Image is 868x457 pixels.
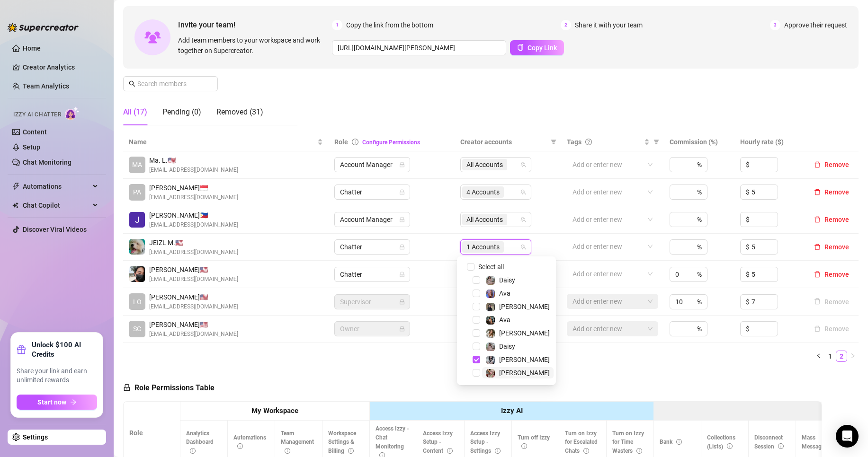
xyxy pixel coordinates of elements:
span: thunderbolt [12,183,20,190]
img: logo-BBDzfeDw.svg [8,23,79,32]
span: Ava [499,290,510,297]
span: lock [399,272,405,277]
span: lock [399,217,405,222]
span: Remove [824,243,849,251]
span: delete [814,216,821,223]
a: Creator Analytics [23,60,98,75]
li: 1 [824,351,836,362]
span: LO [133,297,142,307]
div: Open Intercom Messenger [836,425,859,448]
span: 2 [561,20,571,30]
span: Creator accounts [460,137,547,147]
span: Bank [660,439,682,445]
span: Name [129,137,315,147]
span: search [129,80,135,87]
a: Configure Permissions [362,139,420,146]
span: lock [399,162,405,167]
div: All (17) [123,106,147,118]
span: Turn off Izzy [518,434,550,450]
span: info-circle [636,448,642,454]
img: Ava [486,290,495,298]
span: [EMAIL_ADDRESS][DOMAIN_NAME] [149,302,238,311]
span: team [520,217,526,222]
img: Ava [486,316,495,325]
span: info-circle [583,448,589,454]
span: Select tree node [473,329,480,337]
span: [PERSON_NAME] 🇺🇸 [149,319,238,330]
span: info-circle [727,443,733,449]
span: Daisy [499,276,515,284]
span: info-circle [495,448,501,454]
div: Pending (0) [162,106,201,118]
span: lock [123,384,131,391]
span: team [520,162,526,167]
span: [PERSON_NAME] [499,303,550,310]
span: [EMAIL_ADDRESS][DOMAIN_NAME] [149,248,238,257]
span: Access Izzy Setup - Settings [470,430,501,455]
span: All Accounts [466,159,503,170]
span: copy [517,44,524,51]
img: JEIZL MALLARI [129,239,145,255]
span: Select tree node [473,369,480,377]
button: Remove [810,214,853,225]
span: Disconnect Session [754,434,784,450]
span: Select tree node [473,343,480,350]
span: [EMAIL_ADDRESS][DOMAIN_NAME] [149,220,238,229]
a: Settings [23,433,48,441]
img: john kenneth santillan [129,266,145,282]
a: Setup [23,143,40,151]
span: Add team members to your workspace and work together on Supercreator. [178,35,328,56]
span: Team Management [281,430,314,455]
div: Removed (31) [216,106,263,118]
span: Remove [824,161,849,168]
span: info-circle [285,448,290,454]
span: delete [814,271,821,278]
button: Remove [810,186,853,198]
span: [PERSON_NAME] 🇵🇭 [149,210,238,220]
span: Workspace Settings & Billing [328,430,356,455]
span: info-circle [348,448,354,454]
span: MA [132,159,142,170]
a: 1 [825,351,835,361]
span: [PERSON_NAME] [499,356,550,363]
span: question-circle [585,139,592,145]
span: info-circle [778,443,784,449]
span: [PERSON_NAME] 🇺🇸 [149,292,238,302]
span: Copy the link from the bottom [346,20,433,30]
strong: Izzy AI [501,406,523,415]
a: Home [23,44,41,52]
h5: Role Permissions Table [123,382,215,394]
span: Turn on Izzy for Time Wasters [612,430,644,455]
span: 1 Accounts [462,241,504,253]
img: Paige [486,329,495,338]
span: [EMAIL_ADDRESS][DOMAIN_NAME] [149,275,238,284]
span: info-circle [447,448,453,454]
span: Share your link and earn unlimited rewards [17,367,97,385]
span: filter [549,135,558,149]
span: Select all [474,262,508,272]
span: Access Izzy Setup - Content [423,430,453,455]
span: Remove [824,216,849,223]
img: Anna [486,369,495,378]
strong: My Workspace [251,406,298,415]
span: lock [399,299,405,305]
span: JEIZL M. 🇺🇸 [149,237,238,248]
span: gift [17,345,26,354]
button: Remove [810,296,853,308]
a: 2 [836,351,847,361]
button: Copy Link [510,40,564,55]
button: left [813,351,824,362]
span: All Accounts [466,214,503,225]
span: All Accounts [462,214,507,225]
span: Select tree node [473,316,480,324]
span: Automations [23,179,90,194]
span: info-circle [676,439,682,445]
span: 4 Accounts [466,187,500,197]
span: info-circle [190,448,196,454]
span: SC [133,324,141,334]
span: delete [814,161,821,168]
span: lock [399,189,405,195]
span: Analytics Dashboard [186,430,214,455]
span: filter [652,135,661,149]
span: All Accounts [462,159,507,170]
